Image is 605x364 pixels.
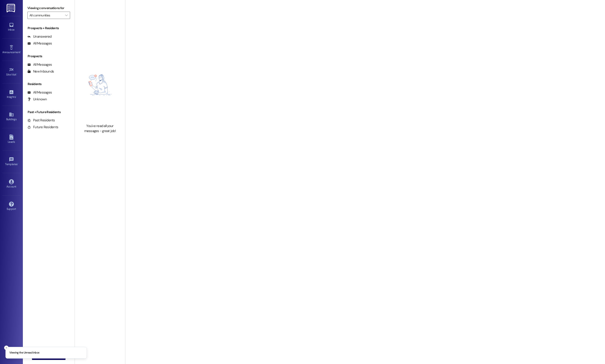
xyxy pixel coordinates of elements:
[7,4,16,12] img: ResiDesk Logo
[2,111,21,123] a: Buildings
[20,50,21,53] span: •
[23,82,75,86] div: Residents
[29,12,63,19] input: All communities
[9,351,39,355] p: Viewing the Unread inbox
[65,13,68,17] i: 
[23,26,75,31] div: Prospects + Residents
[2,66,21,78] a: Site Visit •
[2,21,21,33] a: Inbox
[27,97,47,102] div: Unknown
[2,178,21,190] a: Account
[23,54,75,59] div: Prospects
[27,34,52,39] div: Unanswered
[2,200,21,213] a: Support
[27,118,55,123] div: Past Residents
[27,69,54,74] div: New Inbounds
[2,88,21,101] a: Insights •
[27,62,52,67] div: All Messages
[27,125,58,130] div: Future Residents
[80,124,120,133] div: You've read all your messages - great job!
[27,41,52,46] div: All Messages
[16,72,17,75] span: •
[2,133,21,146] a: Leads
[80,49,120,121] img: empty-state
[23,110,75,114] div: Past + Future Residents
[2,156,21,168] a: Templates •
[18,162,18,165] span: •
[16,95,16,98] span: •
[27,90,52,95] div: All Messages
[4,346,9,350] button: Close toast
[27,5,70,12] label: Viewing conversations for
